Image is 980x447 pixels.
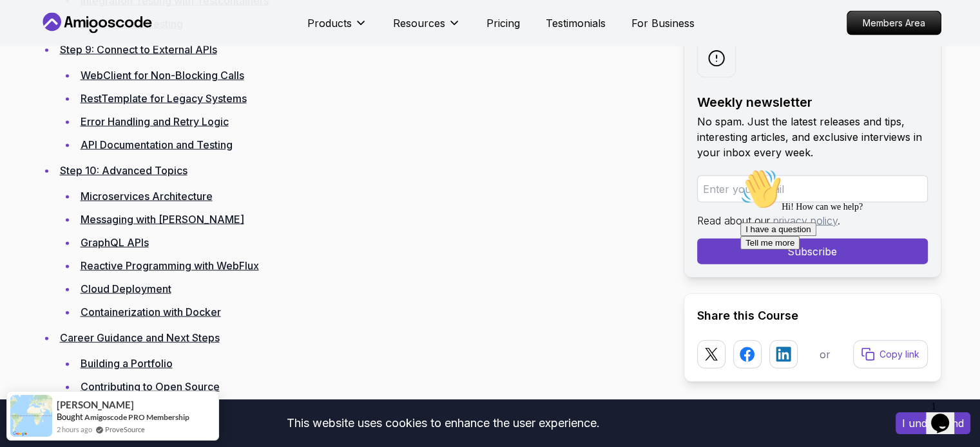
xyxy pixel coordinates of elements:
a: Contributing to Open Source [81,380,220,393]
img: provesource social proof notification image [10,395,52,437]
p: Resources [393,15,445,31]
p: Products [307,15,352,31]
a: Microservices Architecture [81,190,213,203]
span: [PERSON_NAME] [57,399,134,410]
p: Read about our . [697,213,928,228]
p: No spam. Just the latest releases and tips, interesting articles, and exclusive interviews in you... [697,114,928,160]
span: Hi! How can we help? [5,39,128,48]
a: Testimonials [546,15,606,31]
a: Reactive Programming with WebFlux [81,259,259,272]
button: Subscribe [697,239,928,264]
a: Building a Portfolio [81,357,173,370]
a: Career Guidance and Next Steps [60,331,220,344]
a: Messaging with [PERSON_NAME] [81,213,244,226]
div: This website uses cookies to enhance the user experience. [10,409,876,437]
span: Bought [57,412,83,422]
h2: Weekly newsletter [697,93,928,111]
a: ProveSource [105,424,145,435]
a: Cloud Deployment [81,282,171,295]
input: Enter your email [697,176,928,203]
iframe: chat widget [735,163,967,389]
a: Containerization with Docker [81,306,221,318]
a: Error Handling and Retry Logic [81,115,229,128]
button: I have a question [5,59,81,73]
span: 2 hours ago [57,424,92,435]
a: Pricing [486,15,520,31]
button: Accept cookies [896,412,970,434]
a: Amigoscode PRO Membership [84,412,189,422]
iframe: chat widget [926,396,967,434]
button: Products [307,15,367,41]
h2: Share this Course [697,307,928,325]
a: GraphQL APIs [81,236,149,249]
a: API Documentation and Testing [81,138,233,151]
a: For Business [631,15,695,31]
a: Step 10: Advanced Topics [60,164,187,177]
div: 👋Hi! How can we help?I have a questionTell me more [5,5,237,86]
button: Tell me more [5,73,64,86]
button: Resources [393,15,461,41]
a: Step 9: Connect to External APIs [60,43,217,56]
a: Members Area [847,11,941,35]
a: RestTemplate for Legacy Systems [81,92,247,105]
a: WebClient for Non-Blocking Calls [81,69,244,82]
p: Members Area [847,12,941,35]
img: :wave: [5,5,46,46]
